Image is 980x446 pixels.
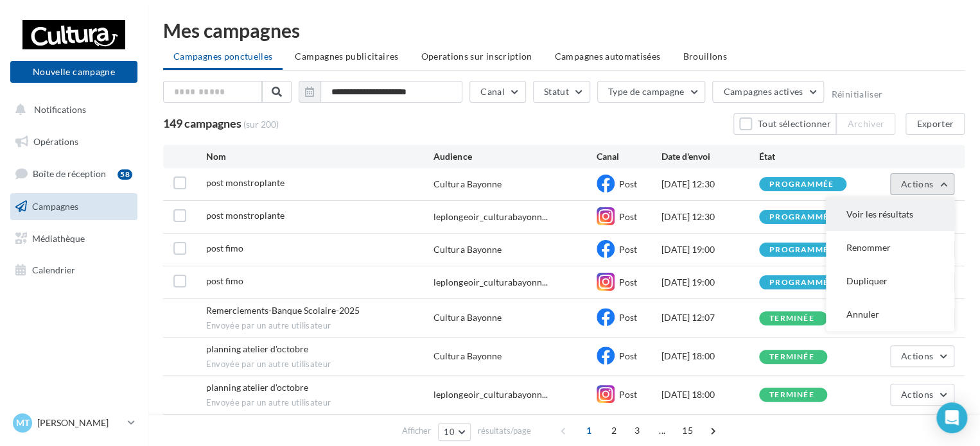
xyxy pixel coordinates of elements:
[33,168,106,179] span: Boîte de réception
[206,275,243,286] span: post fimo
[206,382,308,393] span: planning atelier d'octobre
[469,81,526,103] button: Canal
[16,416,30,429] span: MT
[890,384,954,406] button: Actions
[826,198,954,231] button: Voir les résultats
[652,420,672,441] span: ...
[826,264,954,298] button: Dupliquer
[8,128,140,155] a: Opérations
[769,180,834,189] div: programmée
[769,213,834,221] div: programmée
[712,81,824,103] button: Campagnes actives
[619,350,637,361] span: Post
[597,150,661,163] div: Canal
[8,225,140,252] a: Médiathèque
[206,210,284,221] span: post monstroplante
[836,113,895,135] button: Archiver
[890,345,954,367] button: Actions
[8,160,140,187] a: Boîte de réception58
[433,276,547,289] span: leplongeoir_culturabayonn...
[579,420,599,441] span: 1
[433,178,501,191] div: Cultura Bayonne
[661,311,759,324] div: [DATE] 12:07
[433,388,547,401] span: leplongeoir_culturabayonn...
[206,243,243,253] span: post fimo
[769,279,834,287] div: programmée
[421,51,532,62] span: Operations sur inscription
[723,86,803,97] span: Campagnes actives
[438,423,471,441] button: 10
[826,231,954,264] button: Renommer
[295,51,398,62] span: Campagnes publicitaires
[936,402,967,433] div: Open Intercom Messenger
[10,411,137,435] a: MT [PERSON_NAME]
[478,425,531,437] span: résultats/page
[8,193,140,220] a: Campagnes
[243,118,279,131] span: (sur 200)
[206,305,360,316] span: Remerciements-Banque Scolaire-2025
[10,61,137,83] button: Nouvelle campagne
[402,425,431,437] span: Afficher
[769,391,814,399] div: terminée
[8,257,140,284] a: Calendrier
[33,136,78,147] span: Opérations
[661,150,759,163] div: Date d'envoi
[433,150,596,163] div: Audience
[661,210,759,223] div: [DATE] 12:30
[206,150,434,163] div: Nom
[769,246,834,254] div: programmée
[627,420,647,441] span: 3
[661,388,759,401] div: [DATE] 18:00
[555,51,661,62] span: Campagnes automatisées
[759,150,857,163] div: État
[619,312,637,323] span: Post
[619,178,637,189] span: Post
[206,397,434,409] span: Envoyée par un autre utilisateur
[661,178,759,191] div: [DATE] 12:30
[37,416,123,429] p: [PERSON_NAME]
[118,169,132,180] div: 58
[32,232,85,243] span: Médiathèque
[677,420,698,441] span: 15
[206,343,308,354] span: planning atelier d'octobre
[826,298,954,331] button: Annuler
[619,277,637,287] span: Post
[206,177,284,188] span: post monstroplante
[661,350,759,363] div: [DATE] 18:00
[901,389,933,400] span: Actions
[890,173,954,195] button: Actions
[619,244,637,255] span: Post
[597,81,706,103] button: Type de campagne
[604,420,624,441] span: 2
[206,359,434,370] span: Envoyée par un autre utilisateur
[533,81,590,103] button: Statut
[906,113,965,135] button: Exporter
[901,350,933,361] span: Actions
[831,89,882,99] button: Réinitialiser
[769,314,814,323] div: terminée
[32,201,78,212] span: Campagnes
[683,51,727,62] span: Brouillons
[619,389,637,400] span: Post
[769,353,814,361] div: terminée
[32,264,75,275] span: Calendrier
[433,210,547,223] span: leplongeoir_culturabayonn...
[661,243,759,256] div: [DATE] 19:00
[661,276,759,289] div: [DATE] 19:00
[163,21,965,40] div: Mes campagnes
[163,116,241,130] span: 149 campagnes
[433,311,501,324] div: Cultura Bayonne
[901,178,933,189] span: Actions
[8,96,135,123] button: Notifications
[444,427,455,437] span: 10
[619,211,637,222] span: Post
[433,243,501,256] div: Cultura Bayonne
[733,113,836,135] button: Tout sélectionner
[206,320,434,332] span: Envoyée par un autre utilisateur
[34,104,86,115] span: Notifications
[433,350,501,363] div: Cultura Bayonne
